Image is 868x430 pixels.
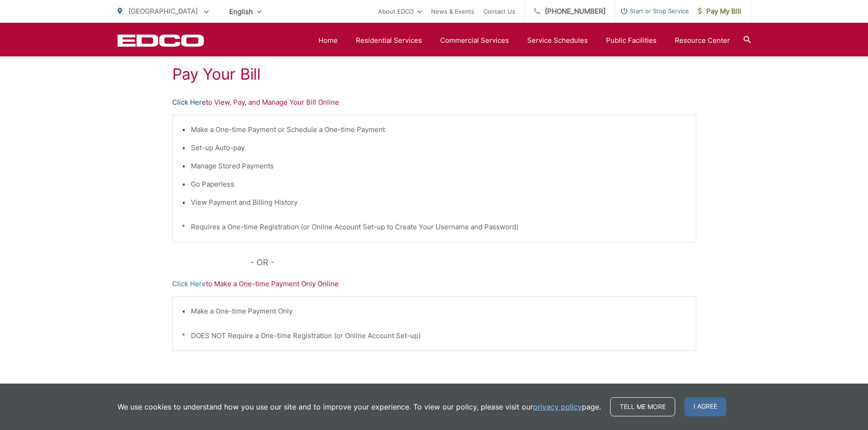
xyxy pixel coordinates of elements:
[191,124,687,135] li: Make a One-time Payment or Schedule a One-time Payment
[356,35,422,46] a: Residential Services
[182,330,687,341] p: * DOES NOT Require a One-time Registration (or Online Account Set-up)
[172,97,206,108] a: Click Here
[684,397,726,416] span: I agree
[378,6,422,17] a: About EDCO
[610,397,675,416] a: Tell me more
[172,278,696,289] p: to Make a One-time Payment Only Online
[191,197,687,208] li: View Payment and Billing History
[483,6,515,17] a: Contact Us
[431,6,474,17] a: News & Events
[191,161,687,172] li: Manage Stored Payments
[222,4,268,20] span: English
[172,278,206,289] a: Click Here
[191,142,687,153] li: Set-up Auto-pay
[698,6,741,17] span: Pay My Bill
[172,97,696,108] p: to View, Pay, and Manage Your Bill Online
[191,179,687,190] li: Go Paperless
[606,35,657,46] a: Public Facilities
[251,256,696,269] p: - OR -
[533,401,582,412] a: privacy policy
[128,7,198,15] span: [GEOGRAPHIC_DATA]
[440,35,509,46] a: Commercial Services
[172,65,696,83] h1: Pay Your Bill
[118,401,601,412] p: We use cookies to understand how you use our site and to improve your experience. To view our pol...
[182,222,687,233] p: * Requires a One-time Registration (or Online Account Set-up to Create Your Username and Password)
[118,34,204,47] a: EDCD logo. Return to the homepage.
[318,35,338,46] a: Home
[527,35,588,46] a: Service Schedules
[191,306,687,317] li: Make a One-time Payment Only
[675,35,730,46] a: Resource Center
